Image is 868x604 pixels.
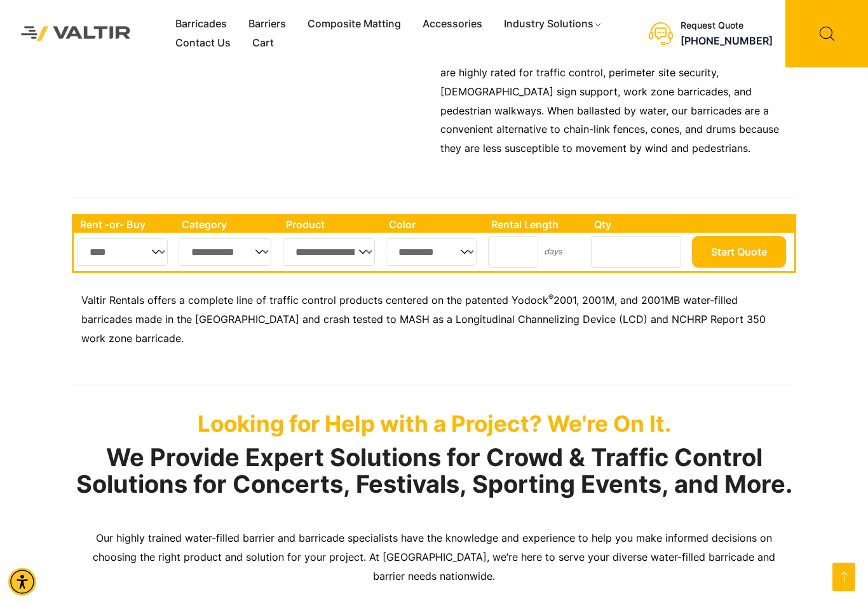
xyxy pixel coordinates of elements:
th: Product [280,216,383,233]
p: Our highly trained water-filled barrier and barricade specialists have the knowledge and experien... [81,529,787,586]
input: Number [488,236,538,268]
small: days [544,247,562,256]
th: Rent -or- Buy [74,216,175,233]
select: Single select [179,238,271,266]
div: Accessibility Menu [8,568,36,596]
th: Color [383,216,485,233]
a: Cart [241,34,285,53]
select: Single select [386,238,477,266]
p: Our heady-duty barricades are made in the [GEOGRAPHIC_DATA] and are highly rated for traffic cont... [440,45,790,159]
input: Number [591,236,681,268]
a: Open this option [832,563,855,591]
select: Single select [283,238,375,266]
th: Category [175,216,280,233]
th: Qty [588,216,689,233]
a: Composite Matting [297,15,412,34]
div: Request Quote [681,20,773,31]
a: Accessories [412,15,493,34]
img: Valtir Rentals [10,15,142,53]
a: Barricades [165,15,238,34]
a: Barriers [238,15,297,34]
button: Start Quote [692,236,786,268]
sup: ® [548,292,553,302]
h2: We Provide Expert Solutions for Crowd & Traffic Control Solutions for Concerts, Festivals, Sporti... [72,444,796,498]
a: call (888) 496-3625 [681,34,773,47]
th: Rental Length [485,216,588,233]
a: Contact Us [165,34,241,53]
p: Looking for Help with a Project? We're On It. [72,410,796,437]
span: Valtir Rentals offers a complete line of traffic control products centered on the patented Yodock [81,294,548,306]
span: 2001, 2001M, and 2001MB water-filled barricades made in the [GEOGRAPHIC_DATA] and crash tested to... [81,294,766,345]
select: Single select [77,238,168,266]
a: Industry Solutions [493,15,613,34]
